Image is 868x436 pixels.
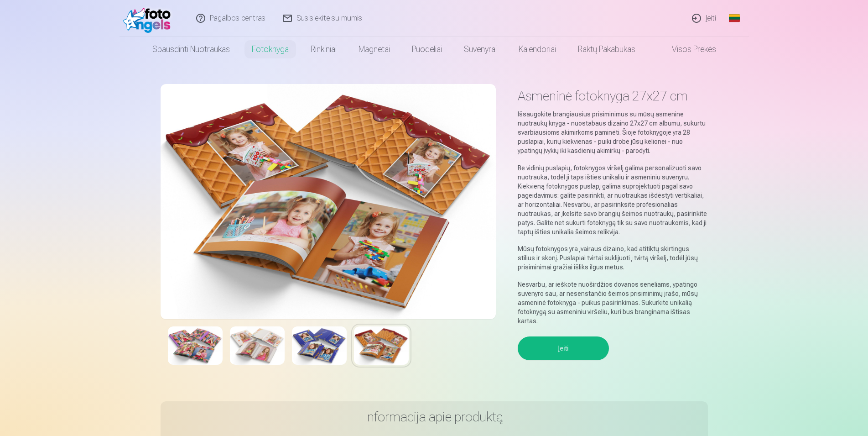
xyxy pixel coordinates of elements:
a: Raktų pakabukas [567,37,646,62]
p: Nesvarbu, ar ieškote nuoširdžios dovanos seneliams, ypatingo suvenyro sau, ar nesenstančio šeimos... [518,280,708,326]
a: Spausdinti nuotraukas [141,37,241,62]
a: Suvenyrai [453,37,508,62]
img: /fa1 [123,4,176,33]
a: Fotoknyga [241,37,300,62]
button: Įeiti [518,336,609,360]
p: Be vidinių puslapių, fotoknygos viršelį galima personalizuoti savo nuotrauka, todėl ji taps ištie... [518,163,708,236]
h1: Asmeninė fotoknyga 27x27 cm [518,88,708,104]
p: Mūsų fotoknygos yra įvairaus dizaino, kad atitiktų skirtingus stilius ir skonį. Puslapiai tvirtai... [518,244,708,272]
h3: Informacija apie produktą [168,409,701,425]
a: Kalendoriai [508,37,567,62]
a: Visos prekės [646,37,727,62]
a: Rinkiniai [300,37,348,62]
a: Puodeliai [401,37,453,62]
p: Išsaugokite brangiausius prisiminimus su mūsų asmenine nuotraukų knyga - nuostabaus dizaino 27x27... [518,110,708,155]
a: Magnetai [348,37,401,62]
